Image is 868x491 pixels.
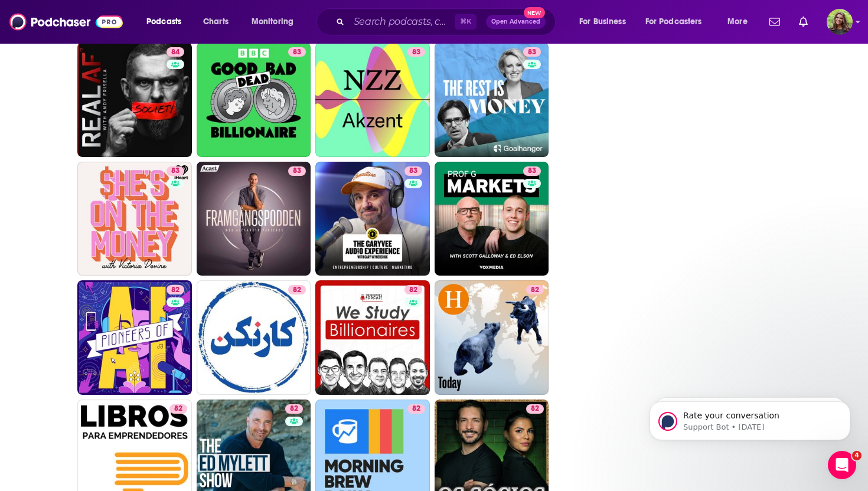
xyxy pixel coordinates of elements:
span: 82 [412,403,420,415]
span: 82 [174,403,182,415]
a: 82 [77,280,192,395]
span: New [524,7,545,18]
img: Podchaser - Follow, Share and Rate Podcasts [9,11,123,33]
button: open menu [719,12,762,31]
span: For Business [579,14,626,30]
span: Open Advanced [491,19,540,25]
button: open menu [571,12,641,31]
span: For Podcasters [645,14,702,30]
a: 83 [167,166,184,176]
span: 82 [290,403,298,415]
span: 83 [409,165,417,177]
a: 83 [288,47,306,57]
a: 83 [197,42,311,157]
button: open menu [638,12,719,31]
span: 83 [293,47,301,58]
a: 82 [407,404,425,414]
a: 84 [77,42,192,157]
a: Charts [195,12,236,31]
input: Search podcasts, credits, & more... [349,12,455,31]
span: 82 [293,284,301,296]
button: Open AdvancedNew [486,15,546,29]
span: 82 [531,403,539,415]
a: 82 [169,404,187,414]
span: 4 [852,451,862,460]
span: Logged in as reagan34226 [827,9,853,35]
a: 82 [435,280,549,395]
span: 82 [409,284,417,296]
a: Show notifications dropdown [765,12,785,32]
iframe: Intercom notifications message [632,377,868,459]
button: Show profile menu [827,9,853,35]
a: 83 [315,162,430,276]
span: 83 [293,165,301,177]
a: 83 [523,47,541,57]
a: 82 [167,285,184,294]
span: Monitoring [252,14,293,30]
a: 83 [77,162,192,276]
span: 83 [171,165,180,177]
a: 82 [315,280,430,395]
span: 84 [171,47,180,58]
span: ⌘ K [455,14,477,30]
a: 82 [526,285,544,294]
img: User Profile [827,9,853,35]
span: 83 [412,47,420,58]
a: 83 [197,162,311,276]
a: 82 [197,280,311,395]
span: More [727,14,748,30]
button: open menu [138,12,197,31]
span: 83 [528,47,536,58]
span: Charts [203,14,229,30]
a: 82 [288,285,306,294]
span: 83 [528,165,536,177]
span: 82 [531,284,539,296]
span: 82 [171,284,180,296]
a: 84 [167,47,184,57]
button: open menu [243,12,309,31]
a: 82 [526,404,544,414]
a: Show notifications dropdown [794,12,812,32]
div: Search podcasts, credits, & more... [328,8,567,35]
a: 83 [435,42,549,157]
a: 83 [315,42,430,157]
iframe: Intercom live chat [828,451,856,479]
span: Podcasts [146,14,181,30]
a: 83 [407,47,425,57]
a: 83 [404,166,422,176]
a: 83 [435,162,549,276]
a: 82 [404,285,422,294]
a: 83 [288,166,306,176]
a: 82 [285,404,303,414]
a: 83 [523,166,541,176]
